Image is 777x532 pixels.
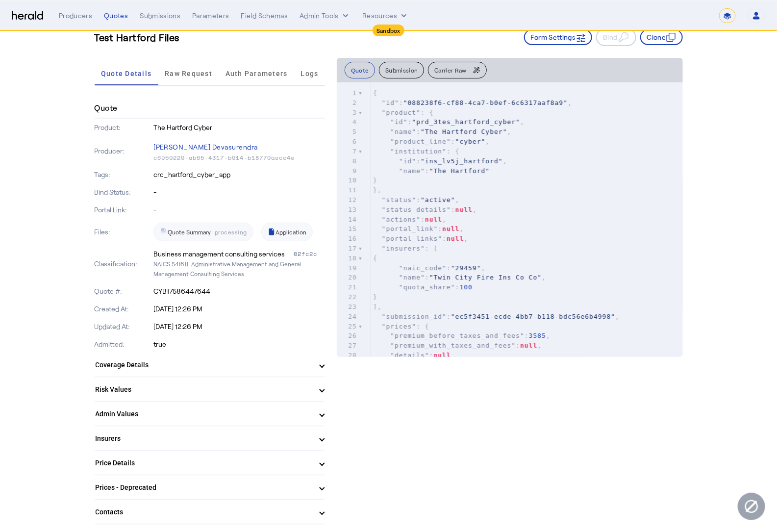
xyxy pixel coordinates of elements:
div: 19 [337,263,358,273]
div: 21 [337,282,358,292]
span: { [373,89,377,97]
span: : , [373,206,477,213]
span: : [373,283,473,291]
span: "29459" [451,264,481,272]
span: "submission_id" [382,313,447,320]
span: "actions" [382,216,421,223]
span: : , [373,332,551,339]
div: 13 [337,205,358,215]
span: "product_line" [390,138,451,145]
p: Tags: [95,170,152,179]
span: }, [373,186,382,194]
span: Auth Parameters [226,70,288,77]
span: "product" [382,109,421,116]
mat-panel-title: Contacts [96,507,312,517]
p: Product: [95,123,152,132]
span: : , [373,157,507,165]
span: : { [373,109,434,116]
a: Application [261,223,313,241]
mat-expansion-panel-header: Prices - Deprecated [95,476,325,499]
span: Logs [301,70,318,77]
div: 24 [337,312,358,322]
div: 12 [337,195,358,205]
div: 2 [337,98,358,108]
div: Parameters [192,11,229,21]
mat-panel-title: Admin Values [96,409,312,419]
span: "insurers" [382,245,425,252]
span: : , [373,313,620,320]
span: : , [373,216,447,223]
span: "naic_code" [399,264,447,272]
span: "The Hartford" [429,167,490,175]
button: Submission [379,62,424,78]
div: 3 [337,108,358,118]
button: Clone [640,29,683,45]
div: Quotes [104,11,128,21]
span: "088238f6-cf88-4ca7-b0ef-6c6317aaf8a9" [403,99,568,106]
div: 5 [337,127,358,137]
div: 14 [337,215,358,225]
p: Portal Link: [95,205,152,215]
span: Raw Request [165,70,212,77]
p: Classification: [95,259,152,269]
div: 28 [337,351,358,360]
h4: Quote [95,102,118,114]
div: 7 [337,147,358,156]
div: Submissions [140,11,180,21]
span: : , [373,225,464,232]
div: 8 [337,156,358,166]
p: Created At: [95,304,152,314]
span: "name" [399,274,425,281]
span: null [455,206,473,213]
span: "premium_with_taxes_and_fees" [390,342,516,349]
img: Herald Logo [12,11,43,21]
span: "ec5f3451-ecde-4bb7-b118-bdc56e6b4998" [451,313,615,320]
span: 3585 [529,332,546,339]
p: NAICS 541611: Administrative Management and General Management Consulting Services [153,259,325,279]
span: : , [373,118,525,126]
p: Bind Status: [95,187,152,197]
mat-panel-title: Risk Values [96,384,312,395]
span: ], [373,303,382,310]
span: "institution" [390,148,447,155]
button: Quote [345,62,376,78]
span: "name" [399,167,425,175]
span: null [520,342,537,349]
span: : , [373,99,572,106]
div: 18 [337,253,358,263]
span: : , [373,342,542,349]
span: null [447,235,464,242]
p: - [153,205,325,215]
mat-expansion-panel-header: Price Details [95,451,325,475]
span: "name" [390,128,416,135]
span: 100 [459,283,472,291]
p: The Hartford Cyber [153,123,325,132]
div: 20 [337,273,358,282]
span: : , [373,274,546,281]
p: Updated At: [95,322,152,331]
p: Quote #: [95,286,152,296]
span: } [373,293,377,301]
span: Quote Details [101,70,151,77]
button: Bind [596,28,636,46]
mat-panel-title: Prices - Deprecated [96,482,312,493]
mat-expansion-panel-header: Insurers [95,427,325,450]
span: : , [373,235,468,242]
span: "id" [382,99,399,106]
button: Form Settings [524,29,593,45]
span: : , [373,128,512,135]
button: internal dropdown menu [300,11,351,21]
div: 25 [337,322,358,331]
herald-code-block: quote [337,82,683,357]
mat-panel-title: Coverage Details [96,360,312,370]
div: 4 [337,117,358,127]
div: 6 [337,137,358,147]
span: "status" [382,196,417,203]
mat-expansion-panel-header: Contacts [95,500,325,524]
div: Producers [59,11,92,21]
span: "active" [421,196,455,203]
span: : [373,352,451,359]
span: "portal_link" [382,225,438,232]
div: 02fc2c [294,249,325,259]
span: : { [373,323,429,330]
